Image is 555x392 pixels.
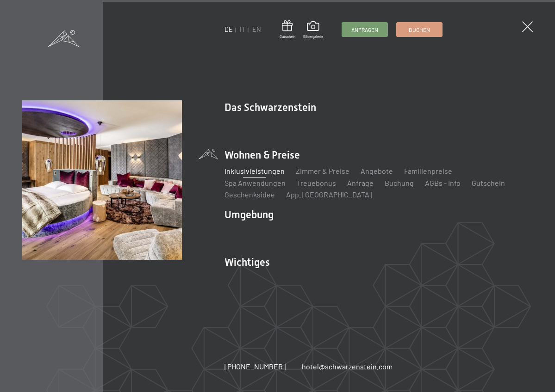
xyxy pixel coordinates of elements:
[303,34,323,39] span: Bildergalerie
[472,178,505,187] a: Gutschein
[361,166,393,175] a: Angebote
[224,362,286,371] span: [PHONE_NUMBER]
[252,25,261,33] a: EN
[224,361,286,372] a: [PHONE_NUMBER]
[404,166,452,175] a: Familienpreise
[280,20,295,39] a: Gutschein
[224,25,233,33] a: DE
[351,26,378,34] span: Anfragen
[303,21,323,39] a: Bildergalerie
[296,166,349,175] a: Zimmer & Preise
[425,178,461,187] a: AGBs - Info
[397,23,442,37] a: Buchen
[224,166,285,175] a: Inklusivleistungen
[240,25,245,33] a: IT
[224,190,275,199] a: Geschenksidee
[302,361,393,372] a: hotel@schwarzenstein.com
[297,178,336,187] a: Treuebonus
[280,34,295,39] span: Gutschein
[342,23,387,37] a: Anfragen
[224,178,286,187] a: Spa Anwendungen
[286,190,372,199] a: App. [GEOGRAPHIC_DATA]
[385,178,414,187] a: Buchung
[347,178,374,187] a: Anfrage
[409,26,430,34] span: Buchen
